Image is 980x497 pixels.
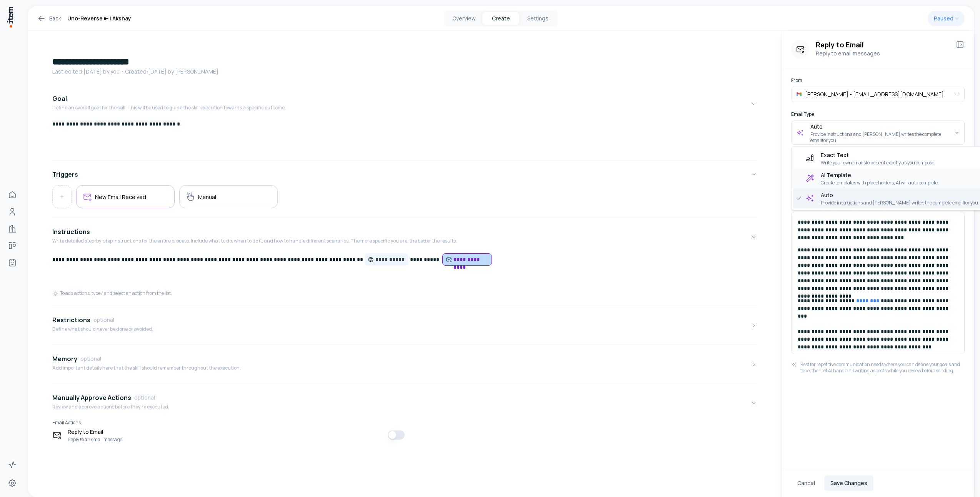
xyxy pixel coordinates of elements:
[821,151,935,160] span: Exact Text
[821,180,939,186] span: Create templates with placeholders, AI will auto complete.
[821,191,979,200] span: Auto
[821,160,935,166] span: Write your own emails to be sent exactly as you compose.
[821,171,939,180] span: AI Template
[821,200,979,206] span: Provide instructions and [PERSON_NAME] writes the complete email for you.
